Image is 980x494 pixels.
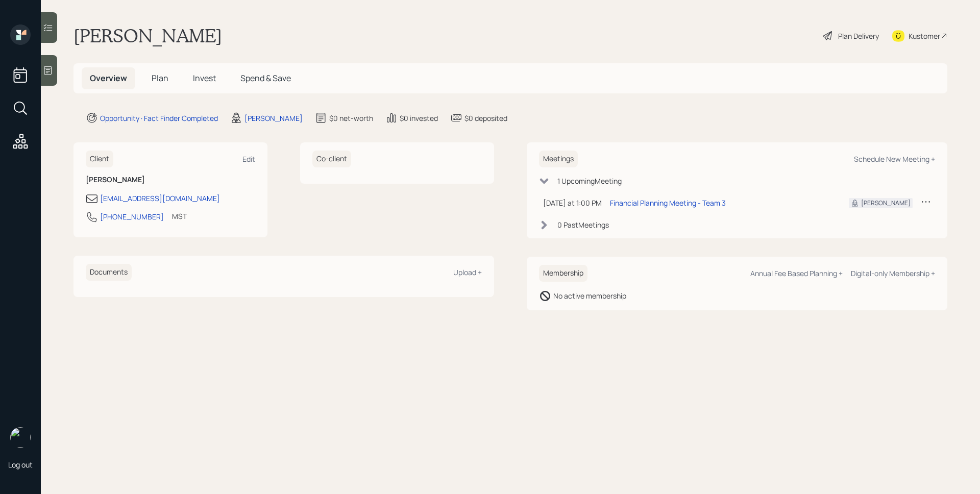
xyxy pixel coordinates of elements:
div: Schedule New Meeting + [854,154,935,164]
h6: Documents [86,264,132,281]
div: Digital-only Membership + [851,268,935,278]
div: Kustomer [909,31,940,41]
div: Edit [242,154,255,164]
div: Annual Fee Based Planning + [750,268,843,278]
span: Overview [90,72,127,84]
h6: Co-client [312,151,351,167]
div: [PHONE_NUMBER] [100,211,164,222]
span: Spend & Save [240,72,291,84]
div: $0 deposited [464,113,507,123]
h6: [PERSON_NAME] [86,176,255,184]
div: 1 Upcoming Meeting [557,176,622,186]
div: 0 Past Meeting s [557,219,609,230]
div: $0 net-worth [329,113,373,123]
img: james-distasi-headshot.png [10,427,31,448]
h1: [PERSON_NAME] [73,24,222,47]
h6: Membership [539,265,587,282]
div: $0 invested [400,113,438,123]
div: [PERSON_NAME] [244,113,303,123]
div: [EMAIL_ADDRESS][DOMAIN_NAME] [100,193,220,204]
div: [DATE] at 1:00 PM [543,197,602,208]
div: Financial Planning Meeting - Team 3 [610,197,726,208]
div: No active membership [553,290,626,301]
h6: Meetings [539,151,578,167]
div: Log out [8,460,33,470]
div: [PERSON_NAME] [861,199,911,208]
div: MST [172,211,187,221]
span: Invest [193,72,216,84]
div: Opportunity · Fact Finder Completed [100,113,218,123]
h6: Client [86,151,113,167]
div: Upload + [453,267,482,277]
span: Plan [152,72,168,84]
div: Plan Delivery [838,31,879,41]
